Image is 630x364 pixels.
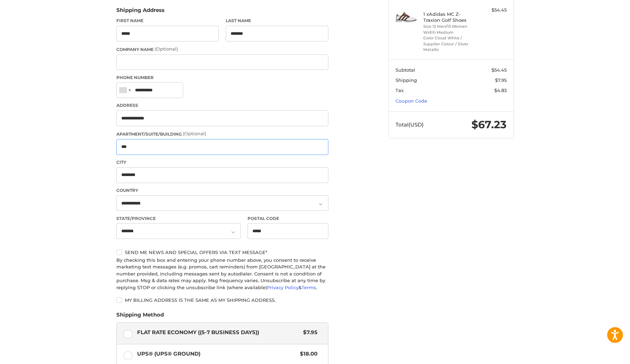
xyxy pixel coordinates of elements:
span: $7.95 [495,77,507,83]
div: $54.45 [479,7,507,14]
a: Privacy Policy [267,285,298,290]
h4: 1 x Adidas MC Z-Traxion Golf Shoes [423,11,477,23]
span: $54.45 [491,67,507,73]
span: Flat Rate Economy ((5-7 Business Days)) [137,329,300,337]
span: $18.00 [297,350,318,358]
li: Color Cloud White / Supplier Colour / Silver Metallic [423,35,477,53]
a: Coupon Code [396,98,427,104]
li: Size 12 Men/13 Women [423,24,477,30]
label: Send me news and special offers via text message* [116,249,328,255]
span: Subtotal [396,67,415,73]
span: Total (USD) [396,121,424,128]
a: Terms [302,285,316,290]
label: First Name [116,18,219,24]
label: Country [116,187,328,194]
span: UPS® (UPS® Ground) [137,350,297,358]
span: $7.95 [300,329,318,337]
legend: Shipping Method [116,311,164,322]
span: $67.23 [471,118,507,131]
li: Width Medium [423,30,477,35]
div: By checking this box and entering your phone number above, you consent to receive marketing text ... [116,257,328,291]
span: Tax [396,87,404,93]
small: (Optional) [183,131,206,136]
label: Last Name [226,18,328,24]
label: Apartment/Suite/Building [116,130,328,137]
label: Postal Code [247,215,328,222]
span: Shipping [396,77,417,83]
label: State/Province [116,215,241,222]
label: Address [116,102,328,109]
label: My billing address is the same as my shipping address. [116,297,328,303]
label: Company Name [116,46,328,53]
small: (Optional) [155,46,178,52]
span: $4.83 [494,87,507,93]
label: City [116,159,328,165]
iframe: Google Customer Reviews [572,345,630,364]
label: Phone Number [116,74,328,81]
legend: Shipping Address [116,6,165,18]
